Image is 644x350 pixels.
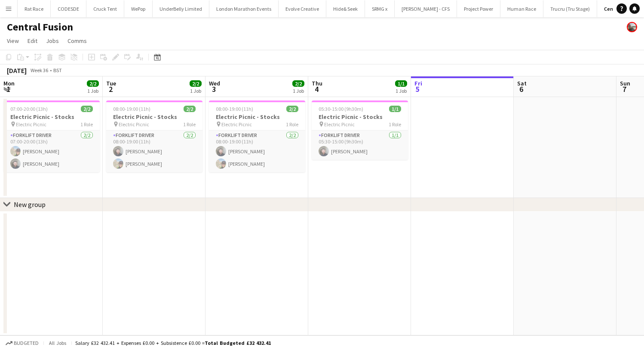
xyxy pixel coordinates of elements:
h3: Electric Picnic - Stocks [209,113,305,121]
app-card-role: Forklift Driver2/208:00-19:00 (11h)[PERSON_NAME][PERSON_NAME] [209,131,305,172]
button: London Marathon Events [209,0,279,17]
button: Evolve Creative [279,0,326,17]
div: BST [53,67,62,73]
span: 2/2 [184,106,196,112]
span: 07:00-20:00 (13h) [10,106,48,112]
span: 2/2 [190,80,202,87]
div: New group [14,200,46,209]
button: WePop [124,0,153,17]
app-card-role: Forklift Driver1/105:30-15:00 (9h30m)[PERSON_NAME] [312,131,408,160]
span: Budgeted [14,340,39,346]
span: 6 [516,84,527,94]
h1: Central Fusion [7,21,73,33]
h3: Electric Picnic - Stocks [312,113,408,121]
a: Edit [24,35,41,46]
button: Budgeted [4,338,40,348]
span: Thu [312,79,322,87]
span: All jobs [47,340,68,346]
span: Total Budgeted £32 432.41 [205,340,271,346]
button: Cruck Tent [86,0,124,17]
span: 1/1 [395,80,407,87]
div: 1 Job [87,88,98,94]
span: Electric Picnic [16,121,46,128]
button: Human Race [500,0,543,17]
span: 1/1 [389,106,401,112]
span: 2/2 [292,80,304,87]
span: 2/2 [81,106,93,112]
span: 7 [619,84,630,94]
span: Electric Picnic [221,121,252,128]
div: 1 Job [293,88,304,94]
span: 1 Role [80,121,93,128]
h3: Electric Picnic - Stocks [106,113,202,121]
button: Rat Race [18,0,51,17]
span: Edit [28,37,37,45]
span: Comms [67,37,87,45]
span: Week 36 [28,67,50,73]
span: 05:30-15:00 (9h30m) [319,106,363,112]
span: Tue [106,79,116,87]
span: 1 [2,84,15,94]
a: Jobs [43,35,62,46]
div: Salary £32 432.41 + Expenses £0.00 + Subsistence £0.00 = [75,340,271,346]
div: [DATE] [7,66,27,75]
span: Jobs [46,37,59,45]
app-card-role: Forklift Driver2/208:00-19:00 (11h)[PERSON_NAME][PERSON_NAME] [106,131,202,172]
app-job-card: 08:00-19:00 (11h)2/2Electric Picnic - Stocks Electric Picnic1 RoleForklift Driver2/208:00-19:00 (... [209,100,305,172]
span: Fri [414,79,422,87]
app-card-role: Forklift Driver2/207:00-20:00 (13h)[PERSON_NAME][PERSON_NAME] [3,131,100,172]
span: Sun [620,79,630,87]
span: 1 Role [286,121,298,128]
a: View [3,35,22,46]
app-user-avatar: Jordan Curtis [627,22,637,32]
span: 1 Role [389,121,401,128]
span: 5 [413,84,422,94]
span: 08:00-19:00 (11h) [113,106,150,112]
button: UnderBelly Limited [153,0,209,17]
button: CODESDE [51,0,86,17]
span: 3 [208,84,220,94]
a: Comms [64,35,90,46]
span: Electric Picnic [119,121,149,128]
button: [PERSON_NAME] - CFS [395,0,457,17]
app-job-card: 05:30-15:00 (9h30m)1/1Electric Picnic - Stocks Electric Picnic1 RoleForklift Driver1/105:30-15:00... [312,100,408,160]
span: Wed [209,79,220,87]
div: 1 Job [396,88,407,94]
span: Electric Picnic [324,121,355,128]
span: 2 [105,84,116,94]
div: 1 Job [190,88,201,94]
span: 4 [310,84,322,94]
span: 2/2 [87,80,99,87]
span: Mon [3,79,15,87]
span: 1 Role [183,121,196,128]
span: 2/2 [286,106,298,112]
button: Project Power [457,0,500,17]
button: SRMG x [365,0,395,17]
span: View [7,37,19,45]
app-job-card: 08:00-19:00 (11h)2/2Electric Picnic - Stocks Electric Picnic1 RoleForklift Driver2/208:00-19:00 (... [106,100,202,172]
app-job-card: 07:00-20:00 (13h)2/2Electric Picnic - Stocks Electric Picnic1 RoleForklift Driver2/207:00-20:00 (... [3,100,100,172]
span: 08:00-19:00 (11h) [216,106,253,112]
button: Trucru (Tru Stage) [543,0,597,17]
button: Hide& Seek [326,0,365,17]
h3: Electric Picnic - Stocks [3,113,100,121]
span: Sat [517,79,527,87]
